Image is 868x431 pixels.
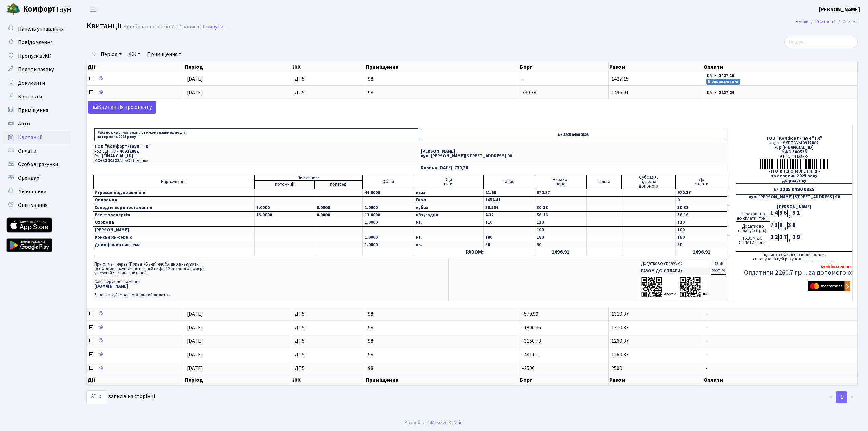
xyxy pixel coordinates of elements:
div: підпис особи, що заповнювала, сплачувала цей рахунок ______________ [736,251,852,261]
small: [DATE]: [706,73,734,79]
span: Лічильники [18,188,46,195]
td: поперед. [315,180,362,189]
div: 2 [778,234,783,241]
td: Пільга [586,175,622,189]
th: Разом [609,375,703,385]
span: - [522,75,524,83]
a: Приміщення [144,48,184,60]
span: [FINANCIAL_ID] [102,153,133,159]
td: 56.16 [535,212,587,219]
td: 730.38 [711,260,726,267]
div: код за ЄДРПОУ: [736,141,852,145]
span: Квитанції [18,134,43,141]
nav: breadcrumb [786,15,868,29]
th: ЖК [292,62,366,72]
b: Комісія: 33.41 грн. [821,264,852,269]
div: 9 [778,210,783,217]
span: - [706,311,855,317]
th: Приміщення [365,375,519,385]
td: 44.8000 [362,189,414,197]
a: Kвитанція про оплату [88,101,156,114]
span: - [706,352,855,357]
span: 1496.91 [611,89,629,96]
p: [PERSON_NAME] [421,149,726,154]
td: 1496.91 [535,249,587,256]
span: ДП5 [295,311,362,317]
td: Домофонна система [93,241,254,249]
span: [FINANCIAL_ID] [782,144,814,151]
span: Панель управління [18,25,64,33]
th: Борг [519,375,609,385]
td: Утримання/управління [93,189,254,197]
a: Повідомлення [3,36,71,49]
span: 1260.37 [611,351,629,358]
td: Оди- ниця [414,175,484,189]
div: ТОВ "Комфорт-Таун "ТХ" [736,136,852,141]
th: Приміщення [365,62,519,72]
div: АТ «ОТП Банк» [736,154,852,159]
a: Пропуск в ЖК [3,49,71,63]
td: Холодне водопостачання [93,204,254,212]
span: Авто [18,120,30,128]
span: Оплати [18,147,36,155]
th: Період [184,375,292,385]
td: 1.0000 [362,234,414,241]
td: Об'єм [362,175,414,189]
span: ДП5 [295,76,362,82]
span: ДП5 [295,90,362,95]
span: Пропуск в ЖК [18,52,51,60]
td: кв.м [414,189,484,197]
a: 1 [836,391,847,403]
span: Орендарі [18,174,41,182]
span: 98 [368,352,516,357]
td: 50 [676,241,727,249]
span: ДП5 [295,352,362,357]
th: Оплати [703,62,858,72]
button: Переключити навігацію [85,4,102,15]
span: ДП5 [295,338,362,344]
th: Оплати [703,375,858,385]
div: , [783,222,787,230]
td: 1496.91 [676,249,727,256]
div: 1 [770,210,774,217]
td: 0.0000 [315,212,362,219]
div: 0 [778,222,783,229]
td: 1654.41 [484,197,535,204]
a: Контакти [3,90,71,103]
span: 300528 [105,158,119,164]
span: 1260.37 [611,337,629,345]
span: -3150.73 [522,337,541,345]
td: Гкал [414,197,484,204]
a: Лічильники [3,185,71,198]
div: 2 [770,234,774,241]
li: Список [835,18,858,26]
td: 180 [676,234,727,241]
span: 2500 [611,365,622,372]
span: Повідомлення [18,39,53,46]
span: 1310.37 [611,324,629,331]
small: В опрацюванні [706,79,740,85]
div: 9 [792,210,796,217]
a: Документи [3,76,71,90]
span: [DATE] [187,337,203,345]
img: apps-qrcodes.png [641,276,709,298]
select: записів на сторінці [86,390,106,403]
td: 110 [676,219,727,227]
th: Дії [87,62,184,72]
b: 2227.29 [719,90,734,96]
td: 970.37 [535,189,587,197]
small: [DATE]: [706,90,734,96]
td: При оплаті через "Приват-Банк" необхідно вказувати особовий рахунок (це перші 8 цифр 12-значного ... [93,259,449,301]
td: Нарахо- вано [535,175,587,189]
span: Приміщення [18,106,48,114]
span: [DATE] [187,75,203,83]
td: 30.38 [535,204,587,212]
td: РАЗОМ ДО СПЛАТИ: [639,268,710,275]
span: Документи [18,79,45,87]
span: - [706,325,855,330]
a: Авто [3,117,71,131]
td: 970.37 [676,189,727,197]
b: Комфорт [23,4,56,15]
td: 50 [484,241,535,249]
div: № 1205 0490 0825 [736,183,852,195]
